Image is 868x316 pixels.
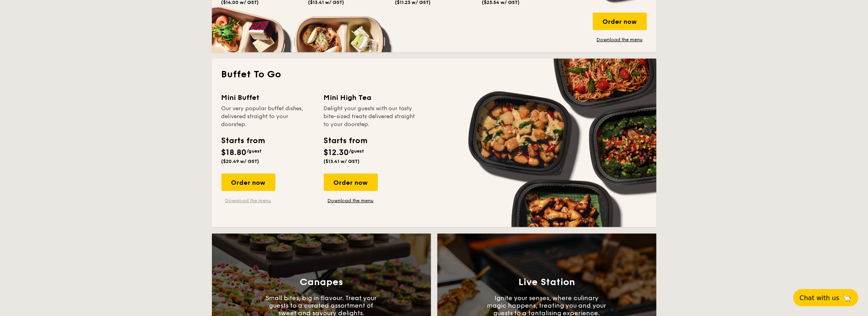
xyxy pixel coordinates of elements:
[593,13,647,30] div: Order now
[221,105,314,128] div: Our very popular buffet dishes, delivered straight to your doorstep.
[349,148,364,154] span: /guest
[247,148,262,154] span: /guest
[324,159,360,164] span: ($13.41 w/ GST)
[324,148,349,157] span: $12.30
[324,197,378,204] a: Download the menu
[324,174,378,191] div: Order now
[300,277,343,288] h3: Canapes
[221,148,247,157] span: $18.80
[221,68,647,81] h2: Buffet To Go
[324,92,417,103] div: Mini High Tea
[593,36,647,43] a: Download the menu
[324,105,417,128] div: Delight your guests with our tasty bite-sized treats delivered straight to your doorstep.
[221,135,265,147] div: Starts from
[221,159,260,164] span: ($20.49 w/ GST)
[221,174,275,191] div: Order now
[793,289,858,306] button: Chat with us🦙
[800,294,839,302] span: Chat with us
[324,135,367,147] div: Starts from
[221,92,314,103] div: Mini Buffet
[221,197,275,204] a: Download the menu
[518,277,575,288] h3: Live Station
[843,293,852,303] span: 🦙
